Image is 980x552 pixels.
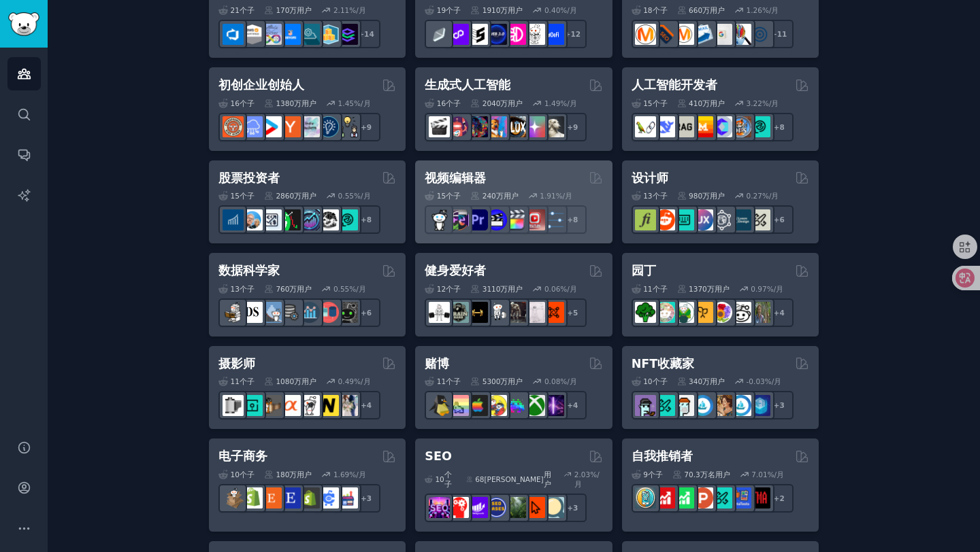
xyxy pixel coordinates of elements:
[692,116,713,137] img: 米斯特拉尔人工智能
[486,302,507,323] img: 举重室
[505,302,526,323] img: fitness30plus
[749,487,770,508] img: 测试我的应用
[570,30,581,38] font: 12
[779,494,784,502] font: 2
[779,123,784,131] font: 8
[299,24,320,45] img: 平台工程
[692,487,713,508] img: 产品猎人
[643,470,648,479] font: 9
[543,497,564,518] img: SEO
[354,192,371,200] font: %/月
[747,192,762,200] font: 0.27
[299,302,320,323] img: 分析
[318,209,339,230] img: 波段交易
[560,377,577,385] font: %/月
[301,377,316,385] font: 用户
[240,470,255,479] font: 个子
[654,209,675,230] img: 标志设计
[483,192,504,200] font: 240万
[448,116,469,137] img: dalle2
[333,6,349,14] font: 2.11
[367,309,372,317] font: 6
[276,470,297,479] font: 180万
[730,209,751,230] img: 学习设计
[448,302,469,323] img: 健身动力
[544,377,560,385] font: 0.08
[301,192,316,200] font: 用户
[774,123,780,131] font: +
[218,171,280,185] font: 股票投资者
[467,302,488,323] img: 锻炼
[280,24,301,45] img: DevOps链接
[573,401,578,409] font: 4
[560,285,577,293] font: %/月
[240,285,255,293] font: 个子
[486,24,507,45] img: web3
[337,487,358,508] img: 电子商务增长
[779,309,784,317] font: 4
[242,487,263,508] img: Shopify
[632,449,693,463] font: 自我推销者
[448,24,469,45] img: 0x多边形
[505,497,526,518] img: 本地搜索引擎优化
[231,192,240,200] font: 15
[543,395,564,416] img: Twitch直播
[749,395,770,416] img: 数字商品
[711,487,732,508] img: alphaandbetauusers
[337,24,358,45] img: 平台工程师
[338,192,354,200] font: 0.55
[508,99,523,107] font: 用户
[276,192,301,200] font: 2860万
[218,449,267,463] font: 电子商务
[567,309,573,317] font: +
[337,395,358,416] img: 婚礼摄影
[367,401,372,409] font: 4
[643,6,652,14] font: 18
[483,377,508,385] font: 5300万
[524,24,545,45] img: 加密新闻
[779,401,784,409] font: 3
[261,116,282,137] img: 启动
[218,78,304,92] font: 初创企业创始人
[565,30,571,38] font: +
[223,24,244,45] img: azuredevops
[301,99,316,107] font: 用户
[448,395,469,416] img: CozyGamers
[218,357,255,370] font: 摄影师
[508,6,523,14] font: 用户
[349,470,366,479] font: %/月
[774,401,780,409] font: +
[446,6,461,14] font: 个子
[673,116,694,137] img: 抹布
[654,487,675,508] img: YouTube推广
[762,192,779,200] font: %/月
[556,192,573,200] font: %/月
[261,209,282,230] img: 外汇
[486,209,507,230] img: 视频编辑器
[751,470,767,479] font: 7.01
[689,6,710,14] font: 660万
[240,377,255,385] font: 个子
[692,302,713,323] img: 英国园艺
[297,470,312,479] font: 用户
[762,6,779,14] font: %/月
[574,470,590,479] font: 2.03
[673,209,694,230] img: 用户界面设计
[560,99,577,107] font: %/月
[437,99,446,107] font: 16
[240,6,255,14] font: 个子
[749,302,770,323] img: 园丁世界
[223,116,244,137] img: 创业者同行
[297,285,312,293] font: 用户
[567,504,573,512] font: +
[648,470,663,479] font: 个子
[543,209,564,230] img: 后期制作
[567,401,573,409] font: +
[524,497,545,518] img: Google搜索控制台
[643,192,652,200] font: 13
[354,377,371,385] font: %/月
[749,116,770,137] img: 人工智能开发者协会
[337,116,358,137] img: 发展我的业务
[560,6,577,14] font: %/月
[632,264,656,277] font: 园丁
